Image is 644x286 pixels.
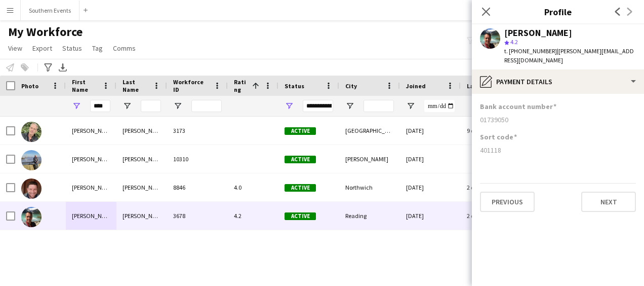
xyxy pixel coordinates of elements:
div: 9 days [461,117,521,145]
app-action-btn: Advanced filters [42,61,54,74]
span: Active [285,184,316,192]
a: Status [58,42,86,55]
div: [PERSON_NAME] [339,145,400,173]
img: Dave Evans [21,122,42,142]
app-action-btn: Export XLSX [57,61,69,74]
span: t. [PHONE_NUMBER] [504,47,557,55]
span: Active [285,212,316,220]
button: Next [581,192,636,212]
div: 8846 [167,173,228,201]
span: View [8,44,22,53]
div: [PERSON_NAME] [116,145,167,173]
span: Status [62,44,82,53]
a: Tag [88,42,107,55]
div: [PERSON_NAME] [116,202,167,230]
div: [PERSON_NAME] [66,145,116,173]
span: | [PERSON_NAME][EMAIL_ADDRESS][DOMAIN_NAME] [504,47,634,64]
div: [PERSON_NAME] [66,117,116,145]
span: Status [285,82,304,90]
span: Last Name [123,78,149,93]
div: [DATE] [400,202,461,230]
div: [PERSON_NAME] [66,173,116,201]
img: Dave Leakey [21,207,42,227]
a: View [4,42,26,55]
button: Open Filter Menu [285,101,294,111]
div: 401118 [480,146,636,155]
span: Joined [406,82,426,90]
div: [PERSON_NAME] [504,28,572,38]
button: Southern Events [21,1,79,20]
div: [GEOGRAPHIC_DATA] [339,117,400,145]
span: Rating [234,78,248,93]
h3: Sort code [480,132,517,141]
div: 01739050 [480,115,636,124]
span: Last job [467,82,490,90]
a: Comms [109,42,140,55]
div: 4.0 [228,173,278,201]
input: Joined Filter Input [424,100,455,112]
span: Photo [21,82,38,90]
h3: Bank account number [480,102,556,111]
input: Last Name Filter Input [141,100,161,112]
span: First Name [72,78,98,93]
button: Open Filter Menu [406,101,415,111]
div: Reading [339,202,400,230]
span: My Workforce [8,24,83,40]
img: Dave Raynes [21,150,42,170]
div: 2 days [461,202,521,230]
div: [DATE] [400,117,461,145]
div: 10310 [167,145,228,173]
div: Northwich [339,173,400,201]
span: Export [32,44,52,53]
div: [PERSON_NAME] [66,202,116,230]
div: [PERSON_NAME] [116,117,167,145]
span: City [345,82,357,90]
button: Previous [480,192,535,212]
button: Open Filter Menu [72,101,81,111]
span: Tag [92,44,103,53]
h3: Profile [472,5,644,18]
div: 4.2 [228,202,278,230]
img: Dave Logan [21,178,42,199]
span: Comms [113,44,136,53]
button: Open Filter Menu [345,101,354,111]
input: Workforce ID Filter Input [191,100,222,112]
div: [PERSON_NAME] [116,173,167,201]
button: Open Filter Menu [123,101,132,111]
span: Workforce ID [173,78,210,93]
a: Export [28,42,56,55]
button: Open Filter Menu [173,101,182,111]
div: 2 days [461,173,521,201]
div: 3173 [167,117,228,145]
span: Active [285,156,316,163]
div: Payment details [472,69,644,94]
div: [DATE] [400,145,461,173]
input: First Name Filter Input [90,100,110,112]
span: Active [285,127,316,135]
span: 4.2 [510,38,518,46]
div: [DATE] [400,173,461,201]
input: City Filter Input [364,100,394,112]
div: 3678 [167,202,228,230]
